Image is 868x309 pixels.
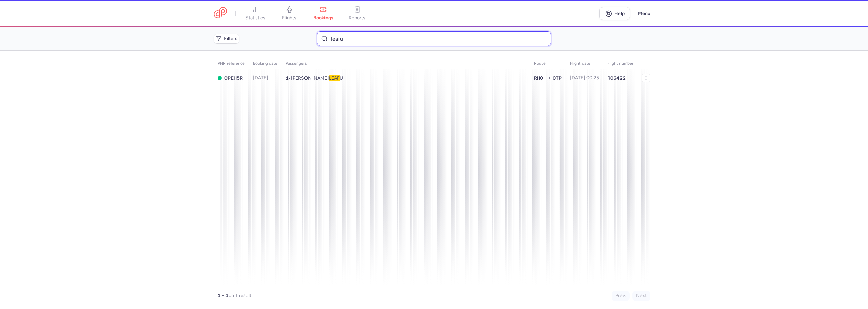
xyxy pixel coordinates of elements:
a: statistics [238,6,272,21]
span: CPEH5R [224,75,243,81]
span: Diagoras, Ródos, Greece [534,74,543,82]
th: Booking date [249,59,281,69]
a: Help [599,7,630,20]
span: Henri Coanda International, Bucharest, Romania [553,74,562,82]
span: reports [349,15,366,21]
span: Filters [224,36,237,41]
button: CPEH5R [224,75,243,81]
th: Flight number [603,59,637,69]
span: statistics [245,15,265,21]
span: 1 [285,75,289,81]
span: bookings [313,15,333,21]
span: Daniela LEAFU [291,75,343,81]
span: LEAF [329,75,340,81]
span: flights [282,15,296,21]
th: Route [530,59,566,69]
strong: 1 – 1 [218,293,229,298]
span: Help [614,11,625,16]
input: Search bookings (PNR, name...) [317,31,551,46]
th: flight date [566,59,603,69]
span: on 1 result [229,293,251,298]
span: RO6422 [607,75,626,81]
a: bookings [306,6,340,21]
th: Passengers [281,59,530,69]
th: PNR reference [214,59,249,69]
button: Menu [634,7,654,20]
button: Prev. [612,291,630,301]
a: CitizenPlane red outlined logo [214,7,227,20]
span: • [285,75,343,81]
a: flights [272,6,306,21]
span: [DATE] 00:25 [570,75,599,81]
button: Filters [214,34,239,44]
a: reports [340,6,374,21]
button: Next [632,291,650,301]
span: [DATE] [253,75,268,81]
